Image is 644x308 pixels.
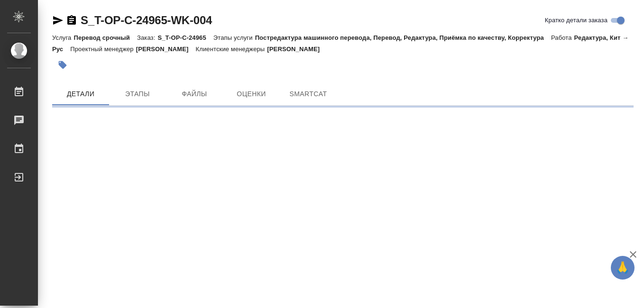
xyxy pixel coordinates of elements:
[137,34,157,41] p: Заказ:
[213,34,255,41] p: Этапы услуги
[136,45,196,53] p: [PERSON_NAME]
[255,34,551,41] p: Постредактура машинного перевода, Перевод, Редактура, Приёмка по качеству, Корректура
[66,15,77,26] button: Скопировать ссылку
[615,258,631,278] span: 🙏
[81,14,212,27] a: S_T-OP-C-24965-WK-004
[172,88,217,100] span: Файлы
[545,16,607,25] span: Кратко детали заказа
[551,34,574,41] p: Работа
[74,34,137,41] p: Перевод срочный
[58,88,103,100] span: Детали
[52,54,73,75] button: Добавить тэг
[285,88,331,100] span: SmartCat
[70,45,136,53] p: Проектный менеджер
[267,45,327,53] p: [PERSON_NAME]
[52,15,64,26] button: Скопировать ссылку для ЯМессенджера
[611,256,635,280] button: 🙏
[229,88,274,100] span: Оценки
[157,34,213,41] p: S_T-OP-C-24965
[115,88,160,100] span: Этапы
[52,34,74,41] p: Услуга
[196,45,267,53] p: Клиентские менеджеры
